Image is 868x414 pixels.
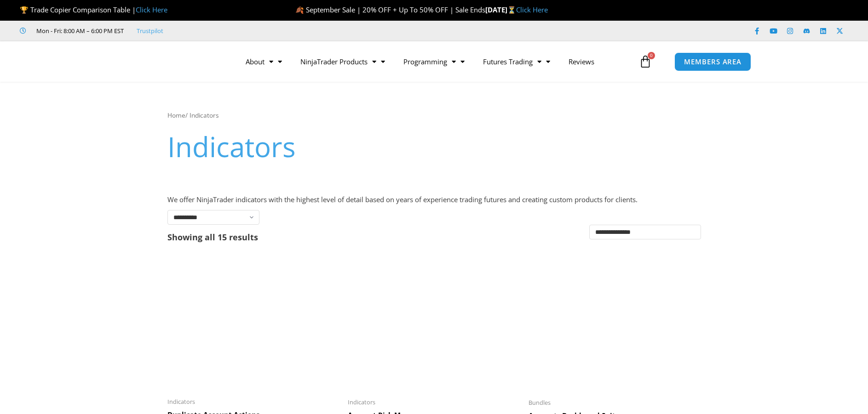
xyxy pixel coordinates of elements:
[20,5,167,14] span: 🏆 Trade Copier Comparison Table |
[507,5,516,14] span: ⏳
[529,256,700,393] img: Accounts Dashboard Suite
[167,111,185,119] a: Home
[136,5,167,14] a: Click Here
[167,233,258,241] p: Showing all 15 results
[167,193,701,206] p: We offer NinjaTrader indicators with the highest level of detail based on years of experience tra...
[394,51,474,72] a: Programming
[348,398,519,406] span: Indicators
[559,51,604,72] a: Reviews
[348,256,519,393] img: Account Risk Manager
[167,109,701,121] nav: Breadcrumb
[648,52,655,59] span: 0
[474,51,559,72] a: Futures Trading
[167,127,701,166] h1: Indicators
[291,51,394,72] a: NinjaTrader Products
[684,58,742,65] span: MEMBERS AREA
[137,25,163,36] a: Trustpilot
[236,51,291,72] a: About
[516,5,548,14] a: Click Here
[485,5,516,14] strong: [DATE]
[167,256,339,392] img: Duplicate Account Actions
[529,399,700,407] span: Bundles
[104,45,203,78] img: LogoAI | Affordable Indicators – NinjaTrader
[674,52,751,71] a: MEMBERS AREA
[625,48,666,75] a: 0
[589,225,701,239] select: Shop order
[236,51,637,72] nav: Menu
[167,398,339,406] span: Indicators
[34,25,124,36] span: Mon - Fri: 8:00 AM – 6:00 PM EST
[295,5,485,14] span: 🍂 September Sale | 20% OFF + Up To 50% OFF | Sale Ends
